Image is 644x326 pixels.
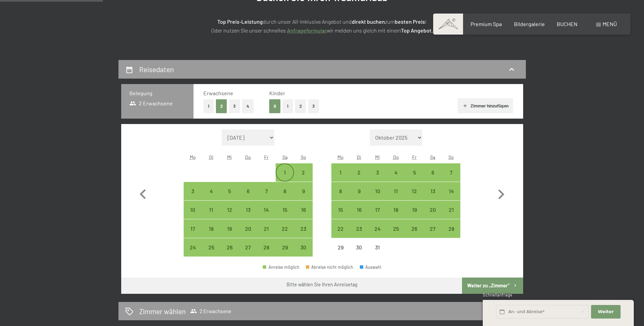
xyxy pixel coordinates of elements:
[337,154,344,160] abbr: Montag
[443,207,460,224] div: 21
[331,219,350,238] div: Mon Dec 22 2025
[295,207,312,224] div: 16
[294,182,312,200] div: Sun Nov 09 2025
[387,219,405,238] div: Thu Dec 25 2025
[184,219,202,238] div: Anreise möglich
[184,201,202,219] div: Mon Nov 10 2025
[424,163,442,182] div: Anreise möglich
[276,170,293,187] div: 1
[257,201,276,219] div: Anreise möglich
[240,188,257,205] div: 6
[139,306,186,316] h2: Zimmer wählen
[276,207,293,224] div: 15
[591,305,620,319] button: Weiter
[263,265,299,269] div: Anreise möglich
[368,201,387,219] div: Wed Dec 17 2025
[276,238,294,257] div: Anreise möglich
[405,201,423,219] div: Anreise möglich
[240,207,257,224] div: 13
[395,18,425,25] strong: besten Preis
[442,163,460,182] div: Anreise möglich
[331,163,350,182] div: Mon Dec 01 2025
[350,219,368,238] div: Anreise möglich
[443,226,460,243] div: 28
[240,226,257,243] div: 20
[258,245,275,262] div: 28
[514,21,545,27] a: Bildergalerie
[405,163,423,182] div: Anreise möglich
[269,90,285,96] span: Kinder
[190,308,231,314] span: 2 Erwachsene
[430,154,435,160] abbr: Samstag
[257,182,276,200] div: Anreise möglich
[239,219,257,238] div: Thu Nov 20 2025
[368,182,387,200] div: Anreise möglich
[351,188,368,205] div: 9
[239,182,257,200] div: Anreise möglich
[387,201,405,219] div: Thu Dec 18 2025
[350,238,368,257] div: Anreise nicht möglich
[387,201,405,219] div: Anreise möglich
[276,188,293,205] div: 8
[368,182,387,200] div: Wed Dec 10 2025
[257,201,276,219] div: Fri Nov 14 2025
[220,201,239,219] div: Anreise möglich
[295,170,312,187] div: 2
[220,201,239,219] div: Wed Nov 12 2025
[276,182,294,200] div: Sat Nov 08 2025
[139,65,174,74] h2: Reisedaten
[368,163,387,182] div: Anreise möglich
[202,201,220,219] div: Tue Nov 11 2025
[203,226,220,243] div: 18
[294,163,312,182] div: Sun Nov 02 2025
[368,163,387,182] div: Wed Dec 03 2025
[306,265,353,269] div: Abreise nicht möglich
[202,182,220,200] div: Anreise möglich
[405,182,423,200] div: Fri Dec 12 2025
[368,201,387,219] div: Anreise möglich
[351,226,368,243] div: 23
[412,154,417,160] abbr: Freitag
[448,154,454,160] abbr: Sonntag
[369,207,386,224] div: 17
[387,226,404,243] div: 25
[202,238,220,257] div: Tue Nov 25 2025
[351,245,368,262] div: 30
[269,99,280,113] button: 0
[405,219,423,238] div: Fri Dec 26 2025
[220,182,239,200] div: Anreise möglich
[350,201,368,219] div: Anreise möglich
[369,188,386,205] div: 10
[129,89,185,97] h3: Belegung
[257,182,276,200] div: Fri Nov 07 2025
[369,245,386,262] div: 31
[287,281,357,288] div: Bitte wählen Sie Ihren Anreisetag
[424,182,442,200] div: Sat Dec 13 2025
[239,238,257,257] div: Anreise möglich
[557,21,577,27] a: BUCHEN
[217,18,263,25] strong: Top Preis-Leistung
[294,238,312,257] div: Anreise möglich
[368,219,387,238] div: Anreise möglich
[294,201,312,219] div: Sun Nov 16 2025
[350,219,368,238] div: Tue Dec 23 2025
[442,163,460,182] div: Sun Dec 07 2025
[331,219,350,238] div: Anreise möglich
[216,99,227,113] button: 2
[332,207,349,224] div: 15
[242,99,254,113] button: 4
[258,188,275,205] div: 7
[406,226,423,243] div: 26
[368,238,387,257] div: Anreise nicht möglich
[458,98,513,113] button: Zimmer hinzufügen
[240,245,257,262] div: 27
[424,201,442,219] div: Sat Dec 20 2025
[239,201,257,219] div: Anreise möglich
[442,219,460,238] div: Anreise möglich
[257,238,276,257] div: Anreise möglich
[350,182,368,200] div: Anreise möglich
[471,21,502,27] a: Premium Spa
[203,188,220,205] div: 4
[202,219,220,238] div: Tue Nov 18 2025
